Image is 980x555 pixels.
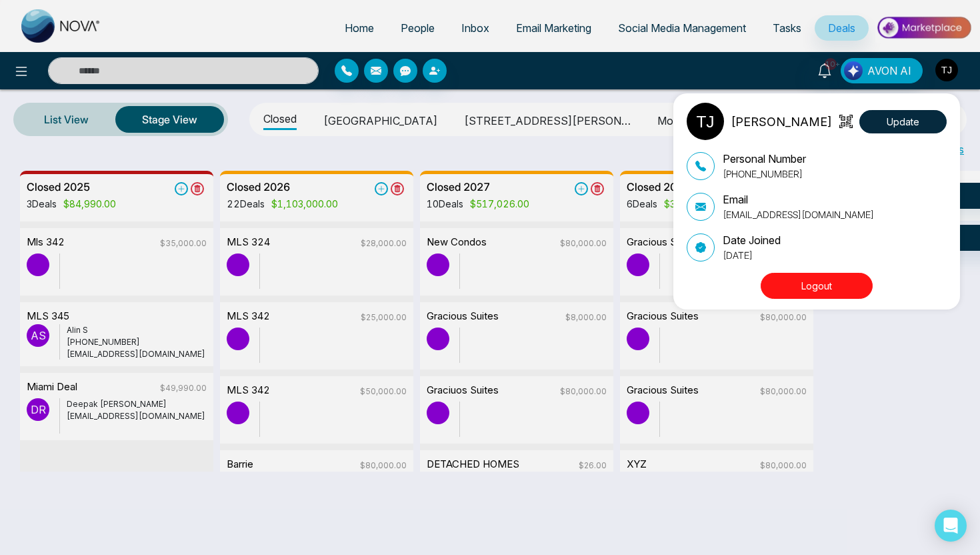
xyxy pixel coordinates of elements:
p: Email [723,191,874,207]
p: [PHONE_NUMBER] [723,167,806,181]
div: Open Intercom Messenger [935,510,967,542]
p: [DATE] [723,248,781,262]
p: Date Joined [723,232,781,248]
button: Update [859,110,947,133]
p: [PERSON_NAME] [731,113,832,131]
button: Logout [761,273,873,299]
p: Personal Number [723,151,806,167]
p: [EMAIL_ADDRESS][DOMAIN_NAME] [723,207,874,221]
